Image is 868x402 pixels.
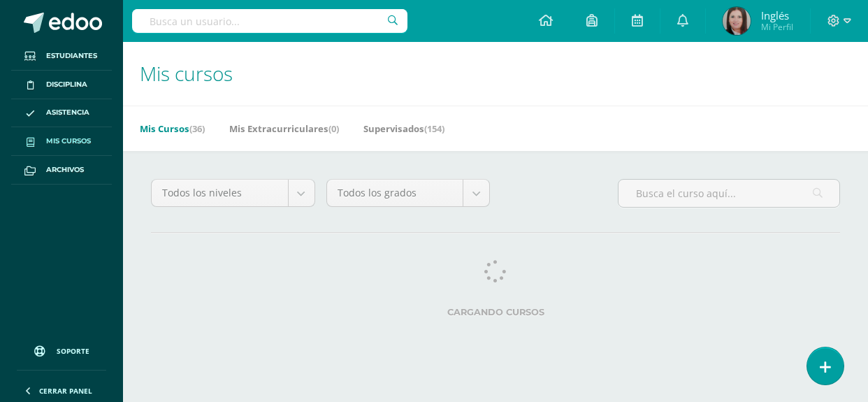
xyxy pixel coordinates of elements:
[761,8,793,22] span: Inglés
[761,21,793,33] span: Mi Perfil
[57,346,89,356] span: Soporte
[46,79,87,90] span: Disciplina
[140,117,205,140] a: Mis Cursos(36)
[46,136,91,147] span: Mis cursos
[132,9,407,33] input: Busca un usuario...
[328,122,339,135] span: (0)
[46,50,97,62] span: Estudiantes
[140,60,233,87] span: Mis cursos
[723,7,751,35] img: e03ec1ec303510e8e6f60bf4728ca3bf.png
[11,42,112,71] a: Estudiantes
[11,127,112,156] a: Mis cursos
[11,156,112,185] a: Archivos
[11,99,112,128] a: Asistencia
[39,386,92,396] span: Cerrar panel
[46,164,84,175] span: Archivos
[11,71,112,99] a: Disciplina
[17,332,106,366] a: Soporte
[229,117,339,140] a: Mis Extracurriculares(0)
[338,180,453,206] span: Todos los grados
[189,122,205,135] span: (36)
[619,180,839,207] input: Busca el curso aquí...
[151,307,840,317] label: Cargando cursos
[152,180,314,206] a: Todos los niveles
[46,107,89,118] span: Asistencia
[327,180,490,206] a: Todos los grados
[424,122,444,135] span: (154)
[363,117,444,140] a: Supervisados(154)
[162,180,277,206] span: Todos los niveles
